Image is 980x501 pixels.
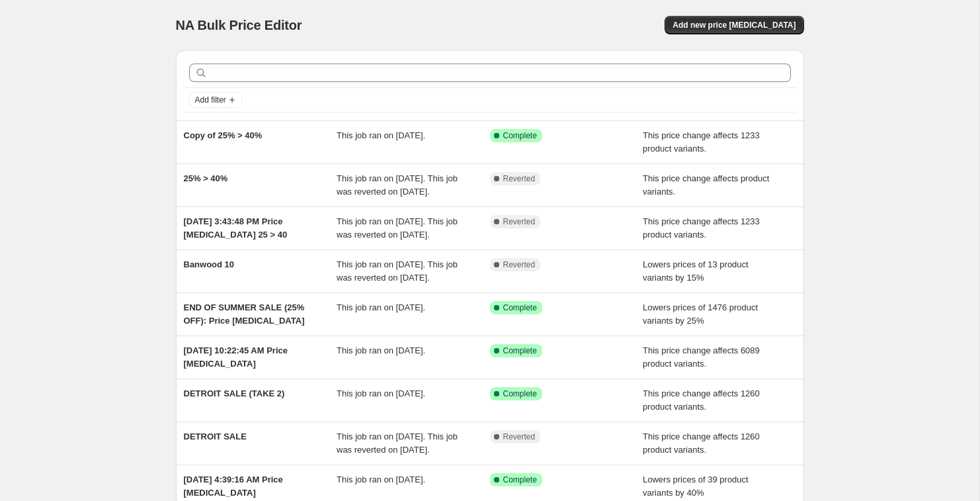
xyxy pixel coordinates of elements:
span: Complete [503,130,537,141]
span: Banwood 10 [184,259,235,269]
span: Reverted [503,259,536,270]
button: Add filter [189,92,242,108]
span: 25% > 40% [184,173,228,183]
span: END OF SUMMER SALE (25% OFF): Price [MEDICAL_DATA] [184,302,305,326]
span: Lowers prices of 1476 product variants by 25% [643,302,758,326]
span: Reverted [503,173,536,184]
span: This job ran on [DATE]. This job was reverted on [DATE]. [337,432,458,455]
span: This job ran on [DATE]. [337,475,425,484]
span: [DATE] 4:39:16 AM Price [MEDICAL_DATA] [184,475,283,498]
span: This price change affects 1233 product variants. [643,216,760,240]
span: Reverted [503,432,536,442]
span: Complete [503,345,537,356]
span: This price change affects 1260 product variants. [643,388,760,412]
span: This job ran on [DATE]. This job was reverted on [DATE]. [337,173,458,197]
button: Add new price [MEDICAL_DATA] [665,16,803,34]
span: This job ran on [DATE]. [337,388,425,398]
span: DETROIT SALE [184,432,247,441]
span: This price change affects 1260 product variants. [643,432,760,455]
span: Copy of 25% > 40% [184,130,263,140]
span: NA Bulk Price Editor [176,18,302,32]
span: This job ran on [DATE]. [337,345,425,355]
span: Add filter [195,95,226,105]
span: Complete [503,302,537,313]
span: This job ran on [DATE]. [337,130,425,140]
span: Add new price [MEDICAL_DATA] [673,20,796,30]
span: Lowers prices of 13 product variants by 15% [643,259,749,283]
span: Lowers prices of 39 product variants by 40% [643,475,749,498]
span: This job ran on [DATE]. This job was reverted on [DATE]. [337,216,458,240]
span: This job ran on [DATE]. [337,302,425,312]
span: This price change affects 1233 product variants. [643,130,760,154]
span: This price change affects 6089 product variants. [643,345,760,369]
span: This price change affects product variants. [643,173,769,197]
span: Complete [503,475,537,485]
span: [DATE] 10:22:45 AM Price [MEDICAL_DATA] [184,345,288,369]
span: DETROIT SALE (TAKE 2) [184,388,285,398]
span: This job ran on [DATE]. This job was reverted on [DATE]. [337,259,458,283]
span: Complete [503,388,537,399]
span: Reverted [503,216,536,227]
span: [DATE] 3:43:48 PM Price [MEDICAL_DATA] 25 > 40 [184,216,288,240]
